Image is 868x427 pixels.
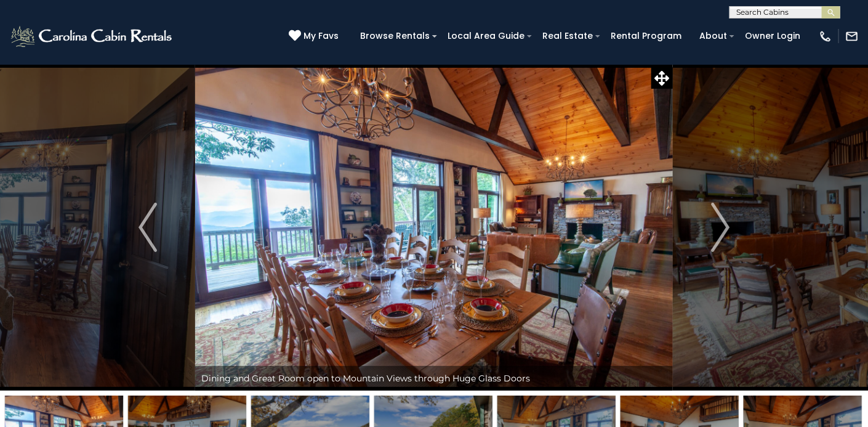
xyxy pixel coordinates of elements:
a: Browse Rentals [354,26,436,46]
a: Real Estate [536,26,599,46]
img: White-1-2.png [9,24,175,49]
a: Local Area Guide [441,26,531,46]
img: arrow [139,203,157,252]
button: Next [673,64,768,391]
div: Dining and Great Room open to Mountain Views through Huge Glass Doors [195,366,673,391]
img: arrow [711,203,729,252]
a: About [693,26,733,46]
img: phone-regular-white.png [819,30,832,43]
img: mail-regular-white.png [845,30,859,43]
a: My Favs [289,30,342,43]
a: Rental Program [605,26,688,46]
span: My Favs [303,30,339,43]
button: Previous [100,64,196,391]
a: Owner Login [739,26,806,46]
